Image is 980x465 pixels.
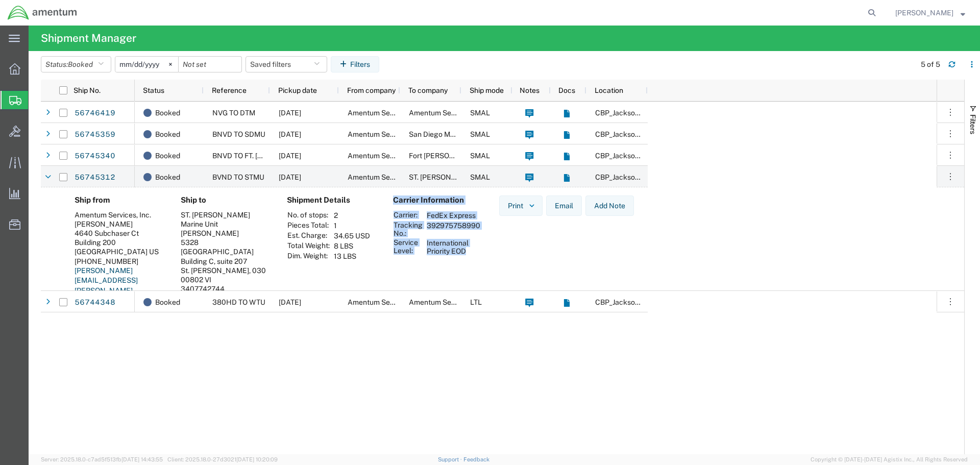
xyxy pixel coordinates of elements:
[155,124,180,145] span: Booked
[181,229,271,238] div: [PERSON_NAME]
[330,251,374,261] td: 13 LBS
[348,173,424,181] span: Amentum Services, Inc.
[246,56,327,72] button: Saved filters
[155,145,180,166] span: Booked
[463,456,489,462] a: Feedback
[167,456,278,462] span: Client: 2025.18.0-27d3021
[470,109,490,117] span: SMAL
[895,7,966,19] button: [PERSON_NAME]
[155,166,180,188] span: Booked
[287,231,330,241] th: Est. Charge:
[287,195,377,205] h4: Shipment Details
[348,152,424,160] span: Amentum Services, Inc.
[527,201,536,210] img: dropdown
[595,86,623,94] span: Location
[409,130,481,138] span: San Diego Marine Unit
[348,109,424,117] span: Amentum Services, Inc.
[155,102,180,124] span: Booked
[895,7,953,18] span: Nick Riddle
[74,148,116,164] a: 56745340
[181,238,271,256] div: 5328 [GEOGRAPHIC_DATA]
[423,238,484,256] td: International Priority EOD
[75,247,164,256] div: [GEOGRAPHIC_DATA] US
[348,130,424,138] span: Amentum Services, Inc.
[408,86,448,94] span: To company
[236,456,278,462] span: [DATE] 10:20:09
[7,5,78,20] img: logo
[212,130,265,138] span: BNVD TO SDMU
[212,152,313,160] span: BNVD TO FT. PIERCE
[287,241,330,251] th: Total Weight:
[143,86,164,94] span: Status
[212,109,255,117] span: NVG TO DTM
[181,284,271,293] div: 3407742744
[409,173,517,181] span: ST. Thomas Marine Unit
[499,195,543,216] button: Print
[75,229,164,238] div: 4640 Subchaser Ct
[287,210,330,221] th: No. of stops:
[348,298,424,306] span: Amentum Services, Inc.
[75,219,164,229] div: [PERSON_NAME]
[585,195,634,216] button: Add Note
[811,455,968,464] span: Copyright © [DATE]-[DATE] Agistix Inc., All Rights Reserved
[393,210,423,221] th: Carrier:
[181,210,271,229] div: ST. [PERSON_NAME] Marine Unit
[41,56,111,72] button: Status:Booked
[68,60,93,68] span: Booked
[409,109,484,117] span: Amentum Services, Inc
[330,221,374,231] td: 1
[330,241,374,251] td: 8 LBS
[212,86,247,94] span: Reference
[409,152,521,160] span: Fort Pierce Marine Unit
[115,57,178,72] input: Not set
[41,456,163,462] span: Server: 2025.18.0-c7ad5f513fb
[595,130,728,138] span: CBP_Jacksonville, FL_SER
[279,152,301,160] span: 09/08/2025
[75,266,138,305] a: [PERSON_NAME][EMAIL_ADDRESS][PERSON_NAME][DOMAIN_NAME]
[212,298,265,306] span: 380HD TO WTU
[74,127,116,143] a: 56745359
[595,152,728,160] span: CBP_Jacksonville, FL_SER
[279,298,301,306] span: 09/08/2025
[155,291,180,313] span: Booked
[212,173,264,181] span: BVND TO STMU
[279,130,301,138] span: 09/08/2025
[73,86,101,94] span: Ship No.
[393,221,423,238] th: Tracking No.:
[181,195,271,205] h4: Ship to
[969,114,977,134] span: Filters
[470,173,490,181] span: SMAL
[393,238,423,256] th: Service Level:
[470,86,504,94] span: Ship mode
[470,152,490,160] span: SMAL
[438,456,463,462] a: Support
[279,173,301,181] span: 09/08/2025
[74,105,116,121] a: 56746419
[470,130,490,138] span: SMAL
[520,86,540,94] span: Notes
[75,195,164,205] h4: Ship from
[330,231,374,241] td: 34.65 USD
[921,59,940,70] div: 5 of 5
[409,298,484,306] span: Amentum Services, Inc
[347,86,396,94] span: From company
[595,173,728,181] span: CBP_Jacksonville, FL_SER
[75,238,164,247] div: Building 200
[546,195,582,216] button: Email
[75,257,164,266] div: [PHONE_NUMBER]
[287,221,330,231] th: Pieces Total:
[74,295,116,311] a: 56744348
[595,298,728,306] span: CBP_Jacksonville, FL_SER
[470,298,482,306] span: LTL
[179,57,241,72] input: Not set
[423,210,484,221] td: FedEx Express
[75,210,164,219] div: Amentum Services, Inc.
[181,266,271,284] div: St. [PERSON_NAME], 030 00802 VI
[181,257,271,266] div: Building C, suite 207
[279,109,301,117] span: 09/08/2025
[331,56,379,72] button: Filters
[595,109,728,117] span: CBP_Jacksonville, FL_SER
[41,26,136,51] h4: Shipment Manager
[423,221,484,238] td: 392975758990
[558,86,575,94] span: Docs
